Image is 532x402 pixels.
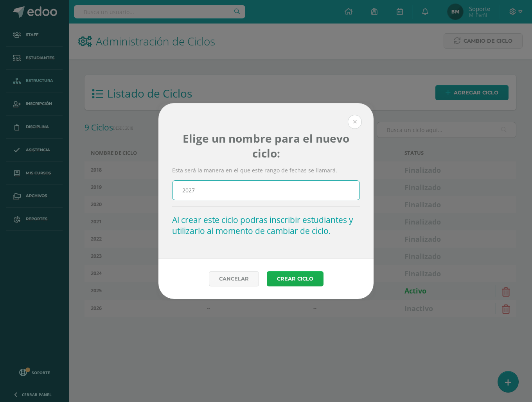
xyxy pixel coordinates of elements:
[180,131,353,161] div: Elige un nombre para el nuevo ciclo:
[172,167,360,174] p: Esta será la manera en el que este rango de fechas se llamará.
[173,181,359,200] input: Nombre
[348,115,362,129] button: Close (Esc)
[267,271,324,286] button: Crear Ciclo
[209,271,259,286] a: Cancelar
[172,214,360,236] h2: Al crear este ciclo podras inscribir estudiantes y utilizarlo al momento de cambiar de ciclo.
